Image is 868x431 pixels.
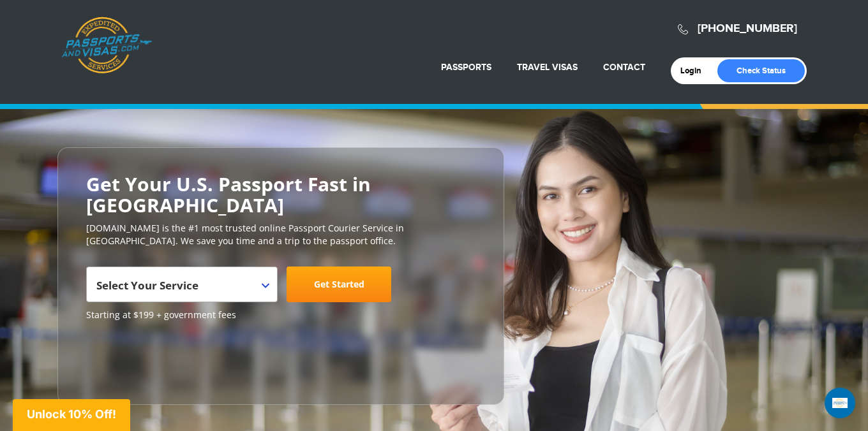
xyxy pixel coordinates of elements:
h2: Get Your U.S. Passport Fast in [GEOGRAPHIC_DATA] [86,173,475,215]
a: Check Status [717,59,805,82]
span: Select Your Service [96,278,198,293]
a: Passports & [DOMAIN_NAME] [61,17,152,74]
div: Open Intercom Messenger [825,388,855,418]
span: Unlock 10% Off! [27,407,116,421]
span: Starting at $199 + government fees [86,309,475,321]
a: Travel Visas [517,62,578,73]
span: Select Your Service [96,272,264,307]
a: Passports [441,62,491,73]
div: Unlock 10% Off! [13,399,130,431]
a: Contact [603,62,645,73]
a: [PHONE_NUMBER] [698,22,797,36]
span: Select Your Service [86,267,278,302]
p: [DOMAIN_NAME] is the #1 most trusted online Passport Courier Service in [GEOGRAPHIC_DATA]. We sav... [86,222,475,247]
a: Login [680,66,710,76]
iframe: Customer reviews powered by Trustpilot [86,328,182,391]
a: Get Started [287,267,391,302]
